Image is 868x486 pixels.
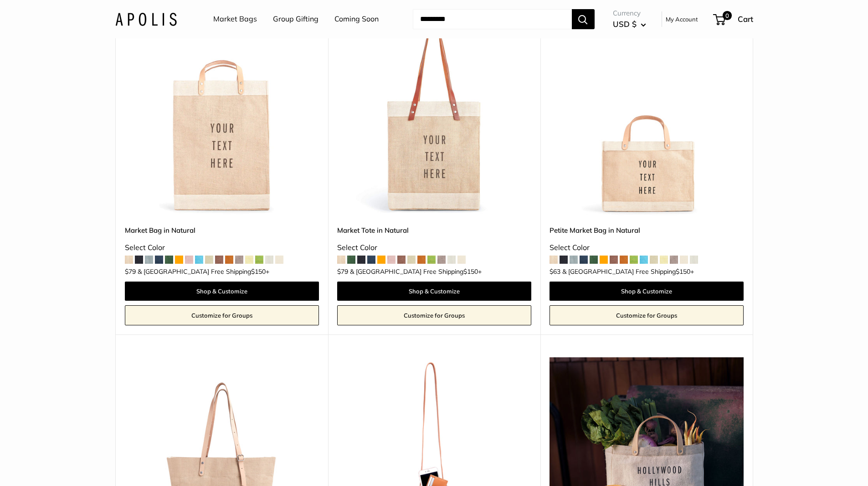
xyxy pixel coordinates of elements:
a: Group Gifting [273,12,318,26]
img: description_Make it yours with custom printed text. [337,21,531,216]
a: Shop & Customize [125,282,319,301]
a: Customize for Groups [550,305,744,325]
a: description_Make it yours with custom printed text.description_The Original Market bag in its 4 n... [337,21,531,216]
a: Market Bag in NaturalMarket Bag in Natural [125,21,319,216]
span: $79 [337,267,348,276]
span: $150 [676,267,690,276]
button: USD $ [613,17,646,31]
button: Search [572,9,595,29]
span: & [GEOGRAPHIC_DATA] Free Shipping + [138,268,269,275]
a: Customize for Groups [337,305,531,325]
img: Petite Market Bag in Natural [550,21,744,216]
div: Select Color [550,241,744,255]
a: My Account [666,14,698,25]
span: $150 [463,267,478,276]
input: Search... [413,9,572,29]
span: Currency [613,7,646,20]
span: USD $ [613,19,637,29]
a: Shop & Customize [337,282,531,301]
a: Market Tote in Natural [337,225,531,235]
span: Cart [738,14,753,24]
span: & [GEOGRAPHIC_DATA] Free Shipping + [350,268,482,275]
a: Petite Market Bag in Natural [550,225,744,235]
span: 0 [722,11,731,20]
span: $79 [125,267,136,276]
div: Select Color [125,241,319,255]
a: Market Bag in Natural [125,225,319,235]
a: Coming Soon [334,12,379,26]
a: 0 Cart [714,12,753,26]
a: Shop & Customize [550,282,744,301]
span: $150 [251,267,266,276]
img: Market Bag in Natural [125,21,319,216]
a: Customize for Groups [125,305,319,325]
span: & [GEOGRAPHIC_DATA] Free Shipping + [562,268,694,275]
a: Petite Market Bag in Naturaldescription_Effortless style that elevates every moment [550,21,744,216]
img: Apolis [115,12,177,26]
div: Select Color [337,241,531,255]
span: $63 [550,267,560,276]
a: Market Bags [213,12,257,26]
